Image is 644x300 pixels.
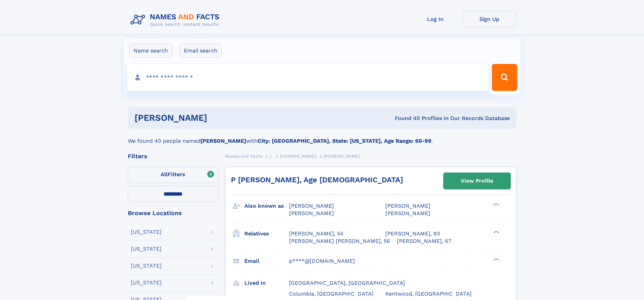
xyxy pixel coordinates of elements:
h3: Email [244,255,289,267]
div: Filters [128,153,218,159]
a: Sign Up [462,11,517,27]
div: ❯ [492,202,500,207]
a: [PERSON_NAME], 67 [397,237,451,245]
a: Log In [408,11,462,27]
div: [US_STATE] [131,263,162,269]
div: View Profile [461,173,493,189]
button: Search Button [492,64,517,91]
span: [PERSON_NAME] [385,203,430,209]
div: We found 40 people named with . [128,129,517,145]
h3: Lived in [244,277,289,289]
span: L [270,154,272,159]
a: P [PERSON_NAME], Age [DEMOGRAPHIC_DATA] [231,176,403,184]
span: [PERSON_NAME] [289,203,334,209]
div: [US_STATE] [131,229,162,235]
label: Name search [129,44,172,58]
span: Columbia, [GEOGRAPHIC_DATA] [289,291,374,297]
h3: Relatives [244,228,289,239]
h3: Also known as [244,200,289,212]
a: [PERSON_NAME] [280,152,316,160]
label: Filters [128,167,218,183]
h1: [PERSON_NAME] [135,114,301,122]
b: [PERSON_NAME] [200,138,246,144]
span: [PERSON_NAME] [280,154,316,159]
span: All [161,171,168,178]
a: View Profile [444,173,510,189]
a: [PERSON_NAME] [PERSON_NAME], 56 [289,237,390,245]
div: Found 40 Profiles In Our Records Database [301,115,510,122]
a: Names and Facts [225,152,262,160]
div: Browse Locations [128,210,218,216]
span: [PERSON_NAME] [324,154,360,159]
span: [GEOGRAPHIC_DATA], [GEOGRAPHIC_DATA] [289,280,405,286]
div: [US_STATE] [131,280,162,285]
div: ❯ [492,230,500,234]
div: [US_STATE] [131,246,162,252]
img: Logo Names and Facts [128,11,225,29]
b: City: [GEOGRAPHIC_DATA], State: [US_STATE], Age Range: 60-99 [258,138,431,144]
span: Kentwood, [GEOGRAPHIC_DATA] [385,291,472,297]
span: [PERSON_NAME] [289,210,334,216]
div: ❯ [492,257,500,261]
a: [PERSON_NAME], 93 [385,230,440,237]
a: [PERSON_NAME], 54 [289,230,343,237]
span: [PERSON_NAME] [385,210,430,216]
input: search input [127,64,489,91]
label: Email search [180,44,222,58]
a: L [270,152,272,160]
